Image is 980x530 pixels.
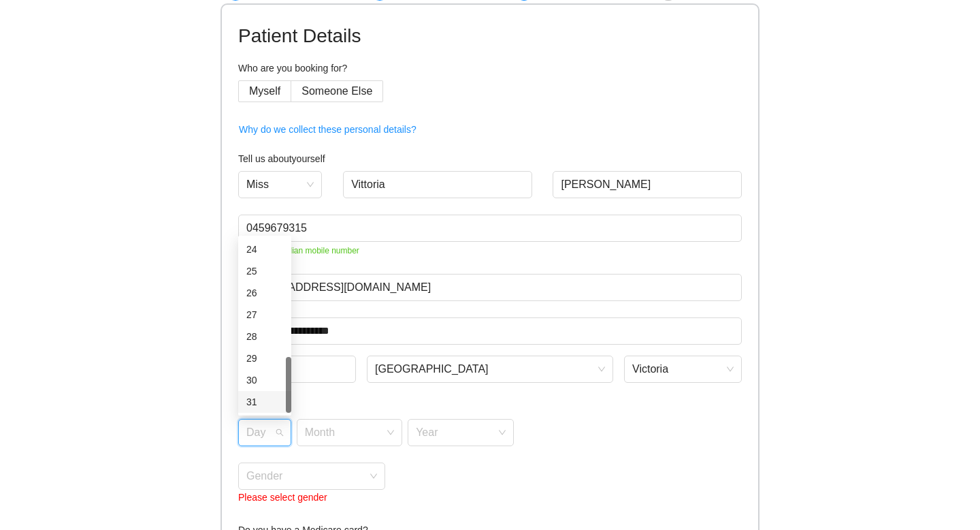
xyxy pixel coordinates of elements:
[246,285,283,300] div: 26
[246,394,283,409] div: 31
[238,151,742,166] h4: Tell us about yourself
[301,85,372,97] span: Someone Else
[238,391,291,413] div: 31
[246,242,283,257] div: 24
[238,21,742,51] h1: Patient Details
[249,85,280,97] span: Myself
[375,359,605,379] span: West Melbourne
[238,326,291,347] div: 28
[238,490,385,505] div: Please select gender
[246,329,283,344] div: 28
[238,282,291,304] div: 26
[238,61,742,76] h4: Who are you booking for?
[246,373,283,388] div: 30
[553,171,742,198] input: Last Name
[238,304,291,326] div: 27
[238,245,742,258] span: ✓ Valid Australian mobile number
[632,359,734,379] span: Victoria
[238,399,742,414] h4: Date of Birth
[246,174,314,195] span: Miss
[238,274,742,301] input: Email
[246,307,283,322] div: 27
[246,351,283,366] div: 29
[238,215,742,242] input: Phone Number
[238,260,291,282] div: 25
[238,347,291,369] div: 29
[246,264,283,279] div: 25
[239,122,416,137] span: Why do we collect these personal details?
[238,238,291,260] div: 24
[238,119,417,140] button: Why do we collect these personal details?
[238,369,291,391] div: 30
[343,171,532,198] input: First Name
